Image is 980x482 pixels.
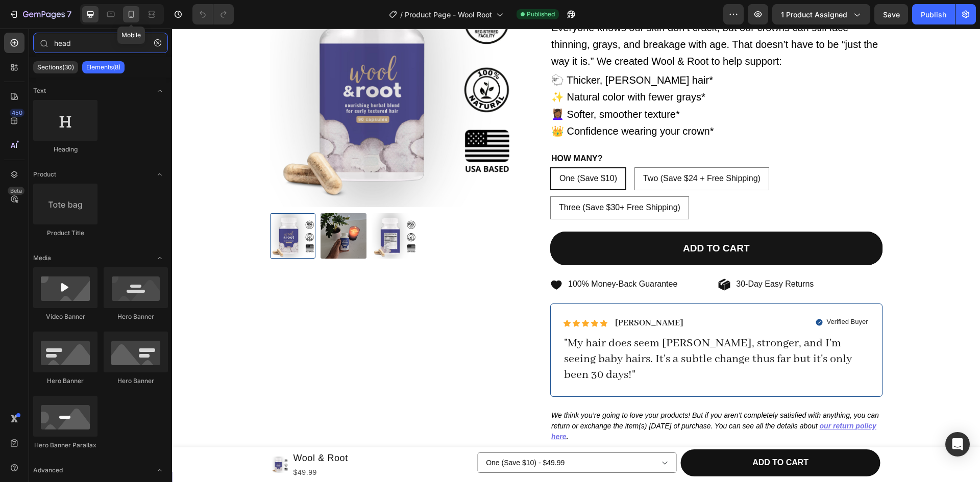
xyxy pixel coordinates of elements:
[379,393,704,412] u: our return policy here
[33,312,97,321] div: Video Banner
[379,383,707,401] i: We think you’re going to love your products! But if you aren’t completely satisfied with anything...
[781,9,847,20] span: 1 product assigned
[945,432,970,456] div: Open Intercom Messenger
[86,63,120,71] p: Elements(8)
[67,8,71,20] p: 7
[37,63,74,71] p: Sections(30)
[387,145,445,154] span: One (Save $10)
[471,145,589,154] span: Two (Save $24 + Free Shipping)
[883,10,900,19] span: Save
[33,229,97,238] div: Product Title
[511,214,578,226] div: Add to cart
[33,170,56,179] span: Product
[192,4,234,24] div: Undo/Redo
[379,80,508,91] span: 💆🏾‍♀️ Softer, smoother texture*
[152,166,168,183] span: Toggle open
[443,289,511,300] p: [PERSON_NAME]
[8,187,24,195] div: Beta
[33,145,97,154] div: Heading
[33,441,97,450] div: Hero Banner Parallax
[527,10,555,19] span: Published
[4,4,76,24] button: 7
[33,33,168,53] input: Search Sections & Elements
[912,4,955,24] button: Publish
[152,83,168,99] span: Toggle open
[921,9,946,20] div: Publish
[379,46,541,57] span: 🐑 Thicker, [PERSON_NAME] hair*
[395,404,397,412] strong: .
[378,203,710,237] button: Add to cart
[152,462,168,478] span: Toggle open
[379,97,542,108] span: 👑 Confidence wearing your crown*
[33,466,63,475] span: Advanced
[655,289,696,298] p: Verified Buyer
[400,9,403,20] span: /
[379,393,704,412] a: our return policy here
[378,122,710,139] h2: HOW MANY?
[387,174,508,183] span: Three (Save $30+ Free Shipping)
[104,312,168,321] div: Hero Banner
[33,86,46,95] span: Text
[33,253,51,263] span: Media
[172,29,980,482] iframe: Design area
[379,63,533,74] span: ✨ Natural color with fewer grays*
[564,250,642,261] p: 30-Day Easy Returns
[10,109,24,117] div: 450
[772,4,870,24] button: 1 product assigned
[33,376,97,386] div: Hero Banner
[580,427,636,442] div: ADD TO CART
[152,250,168,266] span: Toggle open
[392,307,697,355] p: "My hair does seem [PERSON_NAME], stronger, and I'm seeing baby hairs. It's a subtle change thus ...
[509,421,708,448] button: ADD TO CART
[396,250,505,261] p: 100% Money-Back Guarantee
[405,9,492,20] span: Product Page - Wool Root
[104,376,168,386] div: Hero Banner
[874,4,908,24] button: Save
